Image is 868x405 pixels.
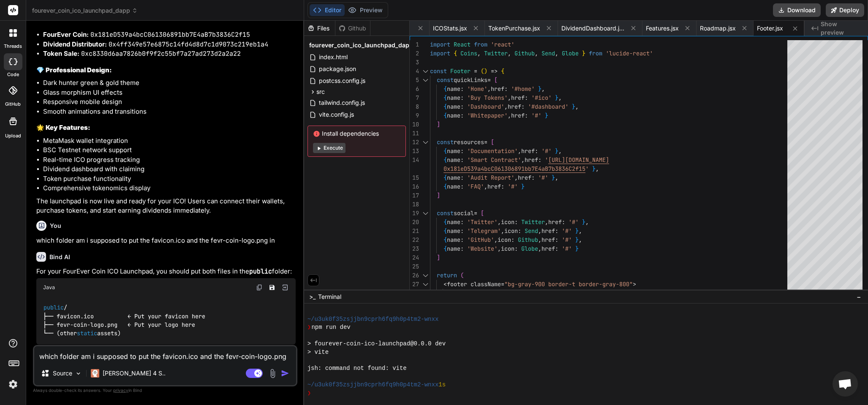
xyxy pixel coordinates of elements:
[454,41,471,48] span: React
[420,209,431,218] div: Click to collapse the range.
[504,85,508,93] span: :
[281,369,289,378] img: icon
[410,49,419,58] div: 2
[518,147,521,155] span: ,
[491,67,498,75] span: =>
[602,289,606,297] span: >
[501,183,504,190] span: :
[460,103,464,110] span: :
[491,41,514,48] span: 'react'
[454,138,484,146] span: resources
[498,289,501,297] span: =
[467,112,508,119] span: 'Whitepaper'
[43,49,79,57] strong: Token Sale:
[504,103,508,110] span: ,
[521,103,525,110] span: :
[548,156,609,164] span: [URL][DOMAIN_NAME]
[518,174,531,181] span: href
[460,236,464,244] span: :
[444,236,447,244] span: {
[467,85,487,93] span: 'Home'
[460,245,464,252] span: :
[575,227,579,235] span: }
[444,156,447,164] span: {
[558,147,562,155] span: ,
[444,165,585,172] span: 0x181eD539a4bcC061306891bb7E4aB7b3836C2f15
[633,280,636,288] span: >
[311,323,350,331] span: npm run dev
[467,147,518,155] span: 'Documentation'
[592,165,596,172] span: }
[501,67,504,75] span: {
[44,304,64,312] span: public
[410,182,419,191] div: 16
[575,245,579,252] span: }
[447,280,501,288] span: footer className
[447,103,460,110] span: name
[555,174,558,181] span: ,
[511,94,525,101] span: href
[410,280,419,289] div: 27
[5,101,21,108] label: GitHub
[410,40,419,49] div: 1
[561,24,625,33] span: DividendDashboard.jsx
[444,112,447,119] span: {
[50,222,61,230] h6: You
[511,236,514,244] span: :
[484,67,487,75] span: )
[77,330,97,337] span: static
[562,218,565,226] span: :
[410,147,419,156] div: 13
[420,271,431,280] div: Click to collapse the range.
[467,227,501,235] span: 'Telegram'
[460,49,477,57] span: Coins
[444,280,447,288] span: <
[467,183,484,190] span: 'FAQ'
[410,111,419,120] div: 9
[833,371,858,397] a: Open chat
[249,267,272,276] code: public
[646,24,679,33] span: Features.jsx
[531,94,552,101] span: '#ico'
[504,227,518,235] span: icon
[335,24,370,33] div: Github
[487,85,491,93] span: ,
[541,147,552,155] span: '#'
[430,67,447,75] span: const
[548,218,562,226] span: href
[569,218,579,226] span: '#'
[43,155,296,165] li: Real-time ICO progress tracking
[32,6,138,15] span: fourever_coin_ico_launchpad_dapp
[447,183,460,190] span: name
[447,218,460,226] span: name
[410,235,419,244] div: 22
[484,138,487,146] span: =
[420,289,431,298] div: Click to collapse the range.
[541,227,555,235] span: href
[444,218,447,226] span: {
[757,24,783,33] span: Footer.jsx
[467,236,494,244] span: 'GitHub'
[307,315,439,323] span: ~/u3uk0f35zsjjbn9cprh6fq9h0p4tm2-wnxx
[514,174,518,181] span: ,
[318,52,348,62] span: index.html
[521,147,535,155] span: href
[43,164,296,174] li: Dividend dashboard with claiming
[318,76,366,86] span: postcss.config.js
[494,76,498,84] span: [
[562,227,572,235] span: '#'
[266,282,278,293] button: Save file
[501,227,504,235] span: ,
[281,284,289,291] img: Open in Browser
[437,76,454,84] span: const
[309,293,316,301] span: >_
[410,227,419,235] div: 21
[410,209,419,218] div: 19
[596,165,599,172] span: ,
[410,93,419,102] div: 7
[555,147,558,155] span: }
[447,245,460,252] span: name
[420,280,431,289] div: Click to collapse the range.
[36,66,112,74] strong: 💎 Professional Design:
[467,218,498,226] span: 'Twitter'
